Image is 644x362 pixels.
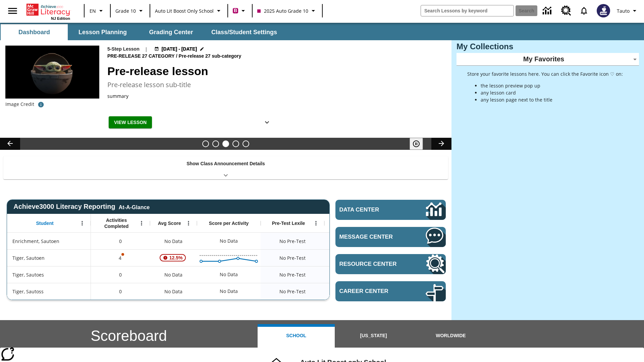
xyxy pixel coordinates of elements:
button: Slide 3 Pre-release lesson [222,140,229,147]
button: Worldwide [412,324,489,348]
button: Lesson Planning [69,24,136,40]
p: 4 [118,254,123,261]
span: 2025 Auto Grade 10 [257,7,308,14]
span: Data Center [339,206,403,213]
span: No Data [161,268,186,282]
li: any lesson page next to the title [481,96,623,103]
span: Pre-release 27 sub-category [179,53,243,60]
div: 0, Enrichment, Sautoen [91,233,150,249]
a: Title for My Lessons 2025-08-05 11:47:30 [5,6,105,12]
button: Select a new avatar [593,2,614,19]
button: Grading Center [138,24,205,40]
span: Grade 10 [115,7,136,14]
div: No Data, Tiger, Sautoes [216,268,241,281]
span: No Pre-Test, Enrichment, Sautoen [279,238,306,245]
button: Pause [410,138,423,150]
span: Auto Lit Boost only School [155,7,214,14]
a: Resource Center, Will open in new tab [557,2,575,20]
li: the lesson preview pop up [481,82,623,89]
div: No Data, Tiger, Sautoss [216,285,241,298]
span: EN [90,7,96,14]
button: Open Menu [183,218,194,228]
button: Boost Class color is violet red. Change class color [230,5,250,17]
span: No Pre-Test, Tiger, Sautoen [279,254,306,261]
a: Data Center [335,200,446,220]
a: Resource Center, Will open in new tab [335,254,446,274]
div: Pause [410,138,430,150]
span: No Data [161,234,186,248]
div: No Data, Enrichment, Sautoen [150,233,197,249]
div: No Data, Tiger, Sautoes [324,266,388,283]
span: Pre-release 27 category [107,53,176,60]
div: Home [26,2,70,20]
button: Jan 22 - Jan 25 Choose Dates [153,46,206,53]
button: Grade: Grade 10, Select a grade [113,5,148,17]
button: Dashboard [1,24,68,40]
a: Career Center [335,281,446,301]
div: Show Class Announcement Details [3,156,448,179]
div: 4, One or more Activity scores may be invalid., Tiger, Sautoen [91,249,150,266]
h2: Pre-release lesson [107,63,443,80]
span: NJ Edition [51,16,70,20]
input: search field [421,5,514,16]
button: Class: 2025 Auto Grade 10, Select your class [255,5,320,17]
p: Show Class Announcement Details [186,160,265,167]
button: Slide 4 Career Lesson [232,140,239,147]
span: Career Center [339,288,406,295]
span: No Pre-Test, Tiger, Sautoes [279,271,306,278]
button: Show Details [260,116,274,129]
button: Open Menu [137,218,147,228]
div: No Data, Tiger, Sautoen [324,249,388,266]
span: B [234,6,237,15]
button: Open Menu [311,218,321,228]
button: Language: EN, Select a language [87,5,108,17]
span: [DATE] - [DATE] [162,46,197,53]
span: | [145,46,148,53]
img: hero alt text [5,46,99,99]
li: any lesson card [481,89,623,96]
button: School [258,324,335,348]
span: Activities Completed [94,217,139,229]
span: No Pre-Test, Tiger, Sautoss [279,288,306,295]
a: Notifications [575,2,593,19]
button: Slide 5 Remembering Justice O'Connor [243,140,249,147]
button: Class/Student Settings [206,24,282,40]
a: Message Center [335,227,446,247]
span: 0 [119,288,122,295]
button: Open Menu [77,218,87,228]
button: School: Auto Lit Boost only School, Select your school [152,5,225,17]
span: No Data [161,285,186,298]
div: No Data, Enrichment, Sautoen [324,233,388,249]
span: Achieve3000 Literacy Reporting [13,203,150,210]
a: Data Center [539,2,557,20]
a: Home [26,3,70,16]
span: 0 [119,238,122,245]
span: Message Center [339,234,406,240]
span: Tiger, Sautoes [12,271,44,278]
div: No Data, Tiger, Sautoss [150,283,197,300]
p: Image Credit [5,101,34,108]
span: 0 [119,271,122,278]
div: At-A-Glance [119,203,150,210]
button: Lesson carousel, Next [431,138,451,150]
button: Profile/Settings [614,5,641,17]
div: No Data, Tiger, Sautoss [324,283,388,300]
span: 12.5% [167,252,185,264]
span: Score per Activity [209,220,249,226]
button: Open side menu [3,1,22,21]
span: Enrichment, Sautoen [12,238,59,245]
div: 0, Tiger, Sautoss [91,283,150,300]
body: Maximum 600 characters Press Escape to exit toolbar Press Alt + F10 to reach toolbar [5,5,227,13]
div: summary [107,93,275,100]
span: Tauto [617,7,630,14]
div: No Data, Enrichment, Sautoen [216,234,241,248]
span: Avg Score [158,220,181,226]
span: Resource Center [339,261,406,267]
h3: My Collections [457,42,639,51]
span: / [176,53,177,59]
button: Slide 2 Defining Our Government's Purpose [212,140,219,147]
img: Avatar [597,4,610,17]
div: My Favorites [457,53,639,66]
button: CREDITS [34,99,48,111]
